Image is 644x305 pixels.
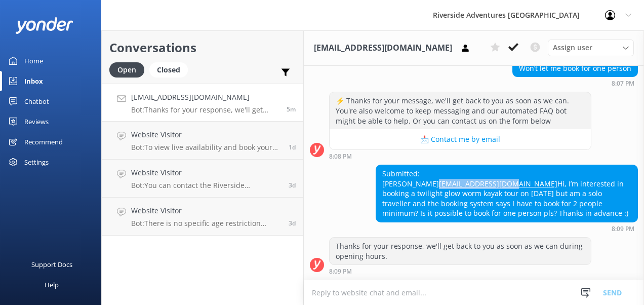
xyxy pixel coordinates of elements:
[330,129,591,149] button: 📩 Contact me by email
[24,91,49,111] div: Chatbot
[24,152,49,172] div: Settings
[131,92,279,103] h4: [EMAIL_ADDRESS][DOMAIN_NAME]
[329,268,591,275] div: Sep 23 2025 08:09pm (UTC +12:00) Pacific/Auckland
[330,238,591,264] div: Thanks for your response, we'll get back to you as soon as we can during opening hours.
[376,165,637,222] div: Submitted: [PERSON_NAME] Hi, I’m interested in booking a twilight glow worm kayak tour on [DATE] ...
[102,84,303,122] a: [EMAIL_ADDRESS][DOMAIN_NAME]Bot:Thanks for your response, we'll get back to you as soon as we can...
[109,62,144,78] div: Open
[376,225,638,232] div: Sep 23 2025 08:09pm (UTC +12:00) Pacific/Auckland
[149,62,188,78] div: Closed
[548,40,634,56] div: Assign User
[31,254,72,275] div: Support Docs
[24,132,63,152] div: Recommend
[513,60,637,77] div: Won’t let me book for one person
[109,64,149,75] a: Open
[131,205,281,216] h4: Website Visitor
[553,42,592,53] span: Assign user
[15,17,73,34] img: yonder-white-logo.png
[330,92,591,129] div: ⚡ Thanks for your message, we'll get back to you as soon as we can. You're also welcome to keep m...
[512,80,638,87] div: Sep 23 2025 08:07pm (UTC +12:00) Pacific/Auckland
[289,181,296,189] span: Sep 20 2025 11:29am (UTC +12:00) Pacific/Auckland
[329,269,352,275] strong: 8:09 PM
[131,129,281,140] h4: Website Visitor
[612,81,634,87] strong: 8:07 PM
[131,143,281,152] p: Bot: To view live availability and book your tour, please visit: [URL][DOMAIN_NAME].
[102,122,303,160] a: Website VisitorBot:To view live availability and book your tour, please visit: [URL][DOMAIN_NAME].1d
[102,198,303,236] a: Website VisitorBot:There is no specific age restriction mentioned for the Double Hire Kayak. Howe...
[439,179,557,188] a: [EMAIL_ADDRESS][DOMAIN_NAME]
[24,111,49,132] div: Reviews
[109,38,296,57] h2: Conversations
[24,71,43,91] div: Inbox
[102,160,303,198] a: Website VisitorBot:You can contact the Riverside Adventures Waikato team at [PHONE_NUMBER], or by...
[149,64,193,75] a: Closed
[329,154,352,160] strong: 8:08 PM
[131,219,281,228] p: Bot: There is no specific age restriction mentioned for the Double Hire Kayak. However, the kayak...
[131,181,281,190] p: Bot: You can contact the Riverside Adventures Waikato team at [PHONE_NUMBER], or by emailing [EMA...
[612,226,634,232] strong: 8:09 PM
[287,105,296,113] span: Sep 23 2025 08:09pm (UTC +12:00) Pacific/Auckland
[45,275,59,295] div: Help
[329,152,591,160] div: Sep 23 2025 08:08pm (UTC +12:00) Pacific/Auckland
[289,143,296,151] span: Sep 22 2025 08:34am (UTC +12:00) Pacific/Auckland
[131,105,279,115] p: Bot: Thanks for your response, we'll get back to you as soon as we can during opening hours.
[131,167,281,178] h4: Website Visitor
[314,42,452,55] h3: [EMAIL_ADDRESS][DOMAIN_NAME]
[289,219,296,227] span: Sep 20 2025 08:15am (UTC +12:00) Pacific/Auckland
[24,51,43,71] div: Home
